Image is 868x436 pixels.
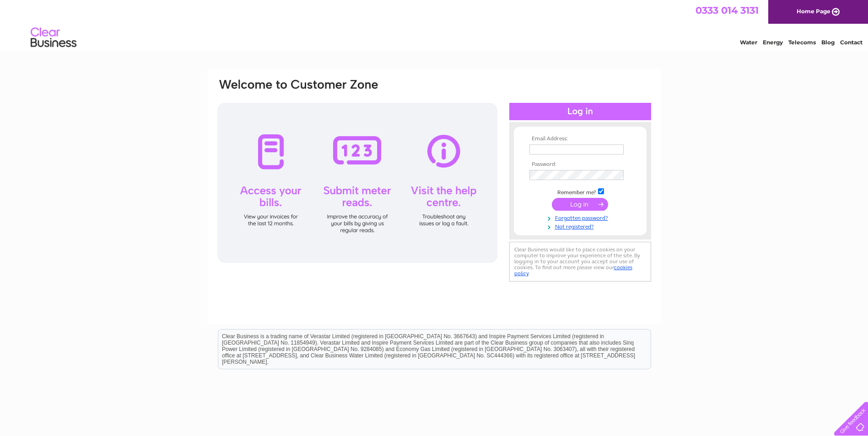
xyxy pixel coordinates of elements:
[509,242,651,282] div: Clear Business would like to place cookies on your computer to improve your experience of the sit...
[30,24,77,52] img: logo.png
[788,39,816,46] a: Telecoms
[527,161,633,168] th: Password:
[529,222,633,230] a: Not registered?
[840,39,863,46] a: Contact
[527,136,633,142] th: Email Address:
[695,5,759,16] a: 0333 014 3131
[218,5,651,44] div: Clear Business is a trading name of Verastar Limited (registered in [GEOGRAPHIC_DATA] No. 3667643...
[514,264,632,276] a: cookies policy
[763,39,783,46] a: Energy
[821,39,835,46] a: Blog
[529,213,633,222] a: Forgotten password?
[740,39,757,46] a: Water
[527,187,633,196] td: Remember me?
[552,198,608,211] input: Submit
